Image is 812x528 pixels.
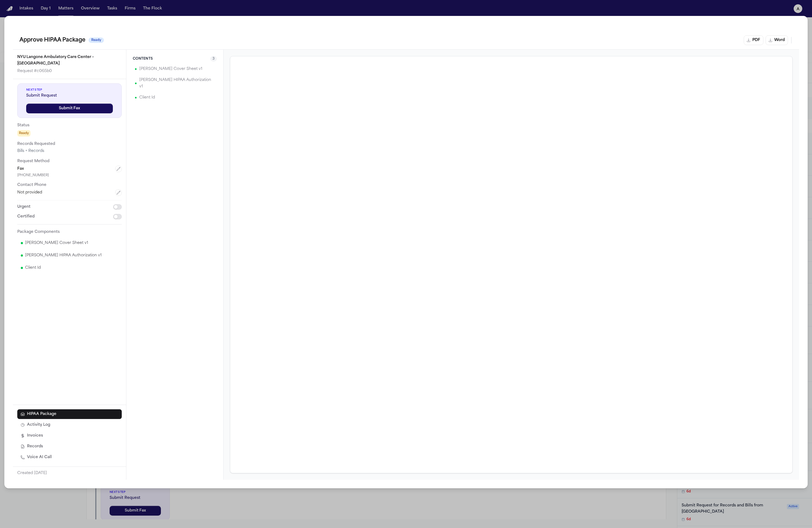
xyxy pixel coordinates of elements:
[27,433,43,439] span: Invoices
[17,190,42,195] span: Not provided
[17,148,122,154] div: Bills + Records
[139,77,215,90] p: [PERSON_NAME] HIPAA Authorization v1
[17,158,122,165] p: Request Method
[17,229,122,235] p: Package Components
[17,68,122,74] p: Request # c065b0
[139,66,202,72] p: [PERSON_NAME] Cover Sheet v1
[17,213,35,220] p: Certified
[766,35,788,45] button: Word
[26,93,113,98] span: Submit Request
[25,240,118,246] p: [PERSON_NAME] Cover Sheet v1
[27,423,50,428] span: Activity Log
[17,54,122,67] p: NYU Langone Ambulatory Care Center – [GEOGRAPHIC_DATA]
[17,204,31,210] p: Urgent
[17,237,122,249] button: [PERSON_NAME] Cover Sheet v1
[26,88,113,92] span: Next Step
[17,122,122,129] p: Status
[230,56,792,473] iframe: Published HIPAA Package
[17,166,24,172] span: Fax
[27,444,43,449] span: Records
[744,35,763,45] button: PDF
[27,455,52,460] span: Voice AI Call
[17,173,122,178] div: [PHONE_NUMBER]
[19,36,85,45] h2: Approve HIPAA Package
[27,412,56,417] span: HIPAA Package
[17,141,122,147] p: Records Requested
[17,453,122,462] button: Voice AI Call
[133,57,153,61] h3: Contents
[139,94,155,101] p: Client Id
[89,38,104,43] span: Ready
[17,182,122,188] p: Contact Phone
[17,262,122,274] button: Client Id
[26,104,113,113] button: Submit Fax
[17,470,122,477] p: Created [DATE]
[17,250,122,261] button: [PERSON_NAME] HIPAA Authorization v1
[25,252,118,259] p: [PERSON_NAME] HIPAA Authorization v1
[17,410,122,419] button: HIPAA Package
[17,130,31,137] span: Ready
[210,56,217,62] span: 3
[25,265,118,271] p: Client Id
[17,442,122,452] button: Records
[17,420,122,430] button: Activity Log
[17,431,122,441] button: Invoices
